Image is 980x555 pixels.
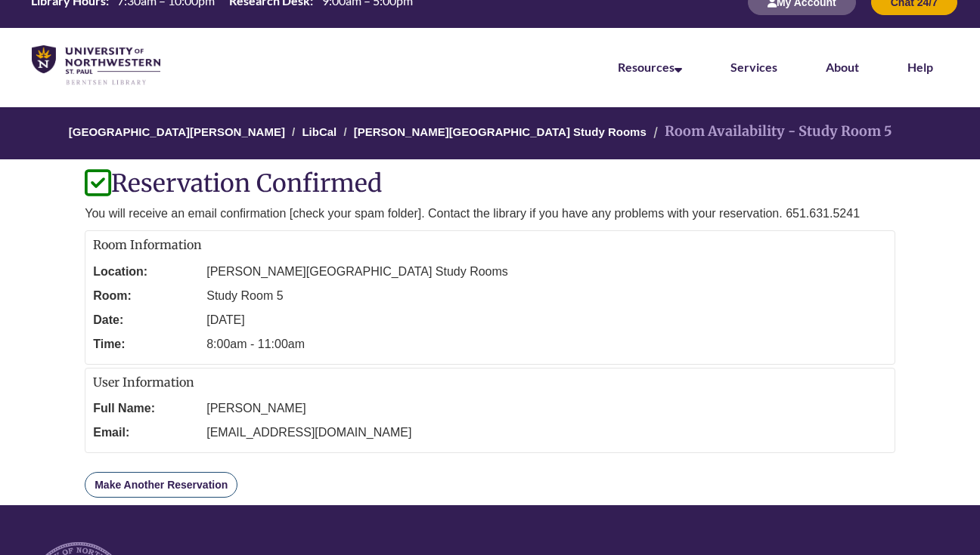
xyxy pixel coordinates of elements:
[93,308,199,332] dt: Date:
[206,260,887,284] dd: [PERSON_NAME][GEOGRAPHIC_DATA] Study Rooms
[206,308,887,332] dd: [DATE]
[93,396,199,421] dt: Full Name:
[206,284,887,308] dd: Study Room 5
[354,125,647,138] a: [PERSON_NAME][GEOGRAPHIC_DATA] Study Rooms
[650,121,892,143] li: Room Availability - Study Room 5
[206,332,887,356] dd: 8:00am - 11:00am
[907,60,933,74] a: Help
[730,60,777,74] a: Services
[618,60,682,74] a: Resources
[302,125,336,138] a: LibCal
[93,421,199,445] dt: Email:
[93,284,199,308] dt: Room:
[69,125,285,138] a: [GEOGRAPHIC_DATA][PERSON_NAME]
[206,421,887,445] dd: [EMAIL_ADDRESS][DOMAIN_NAME]
[93,260,199,284] dt: Location:
[85,205,895,223] p: You will receive an email confirmation [check your spam folder]. Contact the library if you have ...
[93,376,887,390] h2: User Information
[93,239,887,252] h2: Room Information
[85,171,895,197] h1: Reservation Confirmed
[206,396,887,421] dd: [PERSON_NAME]
[93,332,199,356] dt: Time:
[85,472,237,498] a: Make Another Reservation
[826,60,859,74] a: About
[85,107,895,159] nav: Breadcrumb
[32,45,160,86] img: UNWSP Library Logo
